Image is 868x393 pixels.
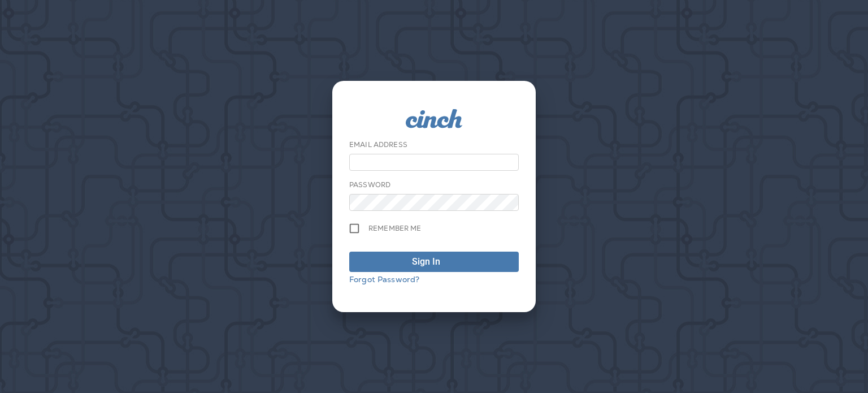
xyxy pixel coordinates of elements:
a: Forgot Password? [349,274,419,284]
label: Email Address [349,140,407,149]
span: Remember me [368,224,422,233]
label: Password [349,180,390,189]
div: Sign In [412,255,440,269]
button: Sign In [349,252,519,272]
